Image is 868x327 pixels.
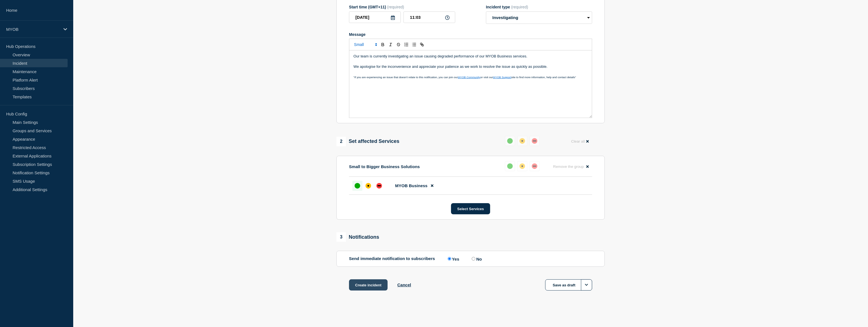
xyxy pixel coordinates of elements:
input: HH:MM [404,11,455,23]
span: Remove the group [553,164,584,169]
div: affected [520,138,525,144]
div: affected [366,183,371,189]
input: Yes [448,257,451,261]
div: Message [349,32,592,37]
button: Toggle bulleted list [410,41,418,48]
span: 3 [336,232,346,242]
button: Clear all [568,136,592,147]
p: Send immediate notification to subscribers [349,256,435,261]
div: down [532,163,537,169]
button: Options [581,279,592,291]
span: site to find more information, help and contact details" [511,76,576,79]
div: Send immediate notification to subscribers [349,256,592,261]
span: Font size [352,41,379,48]
button: Remove the group [550,161,592,172]
p: Our team is currently investigating an issue causing degraded performance of our MYOB Business se... [354,54,588,59]
button: down [530,136,540,146]
button: Toggle link [418,41,426,48]
button: Cancel [397,282,411,287]
span: 2 [336,137,346,146]
p: MYOB [6,27,60,32]
button: up [505,136,515,146]
button: Create incident [349,279,388,291]
select: Incident type [486,11,592,24]
div: up [507,163,513,169]
div: Start time (GMT+11) [349,5,455,9]
div: down [532,138,537,144]
button: affected [517,161,527,171]
div: Incident type [486,5,592,9]
label: No [470,256,482,261]
input: YYYY-MM-DD [349,11,401,23]
button: affected [517,136,527,146]
a: MYOB Support [493,76,511,79]
p: We apologise for the inconvenience and appreciate your patience as we work to resolve the issue a... [354,64,588,69]
div: up [507,138,513,144]
div: down [376,183,382,189]
button: Toggle ordered list [402,41,410,48]
span: "If you are experiencing an issue that doesn't relate to this notification, you can join our [354,76,458,79]
div: Notifications [336,232,379,242]
p: Small to Bigger Business Solutions [349,164,420,169]
div: up [355,183,360,189]
button: Toggle bold text [379,41,387,48]
span: MYOB Business [395,183,428,188]
label: Yes [446,256,459,261]
span: or visit our [480,76,493,79]
span: (required) [387,5,404,9]
div: affected [520,163,525,169]
button: Save as draft [545,279,592,291]
input: No [472,257,475,261]
button: Toggle strikethrough text [395,41,402,48]
div: Message [349,50,592,118]
span: (required) [511,5,528,9]
a: MYOB Community [458,76,480,79]
div: Set affected Services [336,137,399,146]
button: down [530,161,540,171]
button: Select Services [451,203,490,214]
button: Toggle italic text [387,41,395,48]
button: up [505,161,515,171]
